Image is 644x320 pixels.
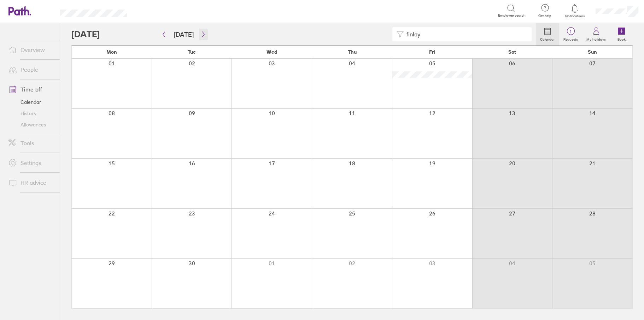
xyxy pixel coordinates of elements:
[536,35,559,42] label: Calendar
[348,49,357,55] span: Thu
[404,28,527,41] input: Filter by employee
[559,35,582,42] label: Requests
[498,13,526,18] span: Employee search
[3,119,60,130] a: Allowances
[536,23,559,46] a: Calendar
[563,4,586,18] a: Notifications
[429,49,435,55] span: Fri
[3,156,60,170] a: Settings
[559,23,582,46] a: 1Requests
[3,176,60,190] a: HR advice
[3,82,60,96] a: Time off
[582,35,610,42] label: My holidays
[582,23,610,46] a: My holidays
[188,49,196,55] span: Tue
[146,7,164,14] div: Search
[588,49,597,55] span: Sun
[533,14,556,18] span: Get help
[559,29,582,34] span: 1
[3,43,60,57] a: Overview
[3,63,60,77] a: People
[508,49,516,55] span: Sat
[168,29,199,40] button: [DATE]
[3,96,60,108] a: Calendar
[563,14,586,18] span: Notifications
[613,35,630,42] label: Book
[610,23,633,46] a: Book
[3,136,60,150] a: Tools
[267,49,277,55] span: Wed
[3,108,60,119] a: History
[106,49,117,55] span: Mon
